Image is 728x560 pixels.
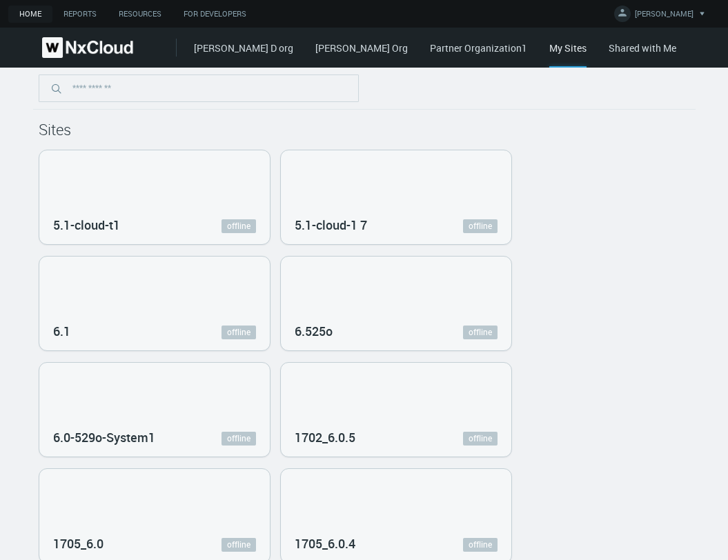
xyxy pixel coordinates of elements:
img: Nx Cloud logo [42,37,133,58]
span: Sites [39,119,71,139]
nx-search-highlight: 1705_6.0.4 [295,535,355,552]
nx-search-highlight: 6.0-529o-System1 [53,429,155,446]
nx-search-highlight: 5.1-cloud-t1 [53,217,120,233]
a: offline [222,432,256,446]
a: [PERSON_NAME] Org [315,41,408,54]
a: offline [463,432,498,446]
a: Resources [108,6,173,23]
a: Reports [52,6,108,23]
nx-search-highlight: 5.1-cloud-1 7 [295,217,367,233]
a: Shared with Me [609,41,676,54]
a: For Developers [173,6,257,23]
span: [PERSON_NAME] [635,8,693,24]
nx-search-highlight: 1705_6.0 [53,535,104,552]
a: Partner Organization1 [430,41,527,54]
nx-search-highlight: 1702_6.0.5 [295,429,355,446]
nx-search-highlight: 6.1 [53,323,70,339]
nx-search-highlight: 6.525o [295,323,333,339]
a: offline [463,219,498,233]
a: offline [463,538,498,552]
a: offline [463,326,498,339]
a: offline [222,326,256,339]
a: Home [8,6,52,23]
a: offline [222,538,256,552]
div: My Sites [549,41,587,68]
a: [PERSON_NAME] D org [194,41,293,54]
a: offline [222,219,256,233]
